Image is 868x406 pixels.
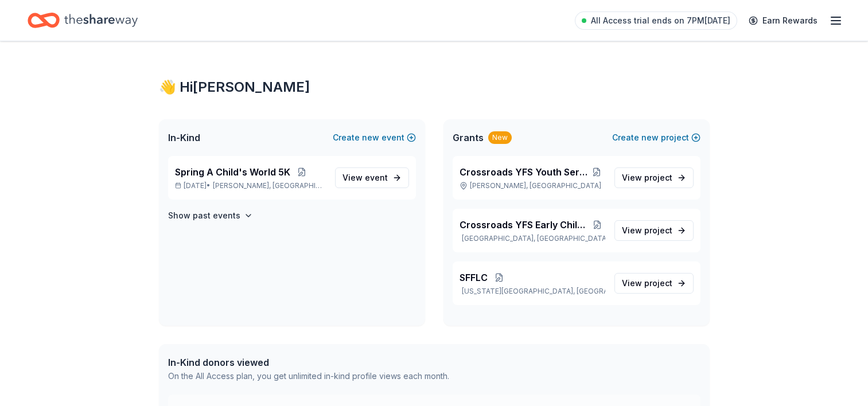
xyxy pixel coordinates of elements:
[168,209,253,222] button: Show past events
[175,165,290,179] span: Spring A Child's World 5K
[644,278,672,288] span: project
[488,131,512,144] div: New
[365,173,388,182] span: event
[175,181,326,190] p: [DATE] •
[362,131,379,145] span: new
[614,220,694,241] a: View project
[159,78,710,96] div: 👋 Hi [PERSON_NAME]
[168,209,240,222] h4: Show past events
[213,181,325,190] span: [PERSON_NAME], [GEOGRAPHIC_DATA]
[342,171,388,185] span: View
[742,10,824,31] a: Earn Rewards
[460,181,605,190] p: [PERSON_NAME], [GEOGRAPHIC_DATA]
[622,171,672,185] span: View
[591,14,730,28] span: All Access trial ends on 7PM[DATE]
[28,7,138,34] a: Home
[641,131,659,145] span: new
[168,369,449,383] div: On the All Access plan, you get unlimited in-kind profile views each month.
[614,273,694,294] a: View project
[575,11,737,30] a: All Access trial ends on 7PM[DATE]
[453,131,484,145] span: Grants
[335,167,409,188] a: View event
[460,271,488,284] span: SFFLC
[644,173,672,182] span: project
[333,131,416,145] button: Createnewevent
[614,167,694,188] a: View project
[460,218,589,232] span: Crossroads YFS Early Childhood Program
[622,224,672,237] span: View
[460,165,589,179] span: Crossroads YFS Youth Services- CERC
[460,234,605,243] p: [GEOGRAPHIC_DATA], [GEOGRAPHIC_DATA]
[460,287,605,296] p: [US_STATE][GEOGRAPHIC_DATA], [GEOGRAPHIC_DATA]
[612,131,700,145] button: Createnewproject
[168,356,449,369] div: In-Kind donors viewed
[622,276,672,290] span: View
[168,131,200,145] span: In-Kind
[644,225,672,235] span: project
